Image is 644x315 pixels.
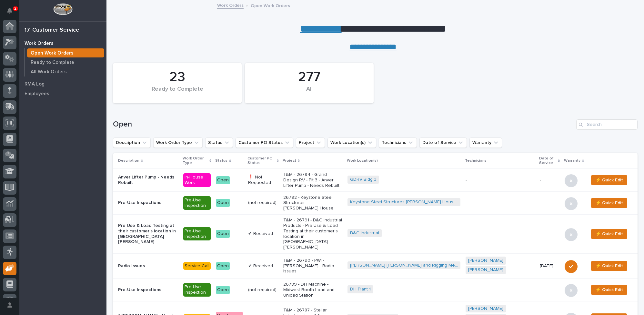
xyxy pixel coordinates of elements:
[248,287,278,293] p: (not required)
[25,91,49,97] p: Employees
[539,155,556,167] p: Date of Service
[247,155,275,167] p: Customer PO Status
[248,263,278,269] p: ✔ Received
[564,157,580,164] p: Warranty
[468,306,503,311] a: [PERSON_NAME]
[183,173,211,187] div: In-House Work
[113,253,638,279] tr: Radio IssuesService CallOpen✔ ReceivedT&M - 26790 - PWI - [PERSON_NAME] - Radio Issues[PERSON_NAM...
[118,175,178,186] p: Anver Lifter Pump - Needs Rebuilt
[19,89,106,98] a: Employees
[248,231,278,237] p: ✔ Received
[25,27,79,34] div: 17. Customer Service
[183,262,211,270] div: Service Call
[350,199,458,205] a: Keystone Steel Structures [PERSON_NAME] House Movers
[53,3,72,15] img: Workspace Logo
[25,67,106,76] a: All Work Orders
[124,86,231,99] div: Ready to Complete
[8,8,16,18] div: Notifications2
[283,218,342,250] p: T&M - 26791 - B&C Industrial Products - Pre Use & Load Testing at their customer's location in [G...
[465,157,487,164] p: Technicians
[466,231,535,237] p: -
[296,137,325,148] button: Project
[183,155,208,167] p: Work Order Type
[14,6,16,11] p: 2
[113,120,574,129] h1: Open
[236,137,293,148] button: Customer PO Status
[468,267,503,273] a: [PERSON_NAME]
[540,263,559,269] p: [DATE]
[124,69,231,85] div: 23
[591,175,627,185] button: ⚡ Quick Edit
[118,157,139,164] p: Description
[466,287,535,293] p: -
[183,227,211,241] div: Pre-Use Inspection
[113,137,151,148] button: Description
[591,285,627,295] button: ⚡ Quick Edit
[183,283,211,297] div: Pre-Use Inspection
[283,195,342,211] p: 26792 - Keystone Steel Structures - [PERSON_NAME] House
[327,137,376,148] button: Work Location(s)
[113,169,638,192] tr: Anver Lifter Pump - Needs RebuiltIn-House WorkOpen❗ Not RequestedT&M - 26794 - Grand Design RV - ...
[256,86,363,99] div: All
[31,50,74,56] p: Open Work Orders
[3,4,16,17] button: Notifications
[205,137,233,148] button: Status
[216,199,230,207] div: Open
[350,263,458,268] a: [PERSON_NAME] [PERSON_NAME] and Rigging Meta
[19,38,106,48] a: Work Orders
[595,176,623,184] span: ⚡ Quick Edit
[118,223,178,245] p: Pre Use & Load Testing at their customer's location in [GEOGRAPHIC_DATA][PERSON_NAME]
[283,258,342,274] p: T&M - 26790 - PWI - [PERSON_NAME] - Radio Issues
[25,41,54,46] p: Work Orders
[216,262,230,270] div: Open
[283,172,342,188] p: T&M - 26794 - Grand Design RV - Plt 3 - Anver Lifter Pump - Needs Rebuilt
[350,177,377,182] a: GDRV Bldg 3
[25,58,106,67] a: Ready to Complete
[469,137,502,148] button: Warranty
[350,287,371,292] a: DH Plant 1
[216,176,230,184] div: Open
[591,198,627,208] button: ⚡ Quick Edit
[591,261,627,271] button: ⚡ Quick Edit
[540,287,559,293] p: -
[217,1,244,9] a: Work Orders
[419,137,467,148] button: Date of Service
[216,286,230,294] div: Open
[283,282,342,298] p: 26789 - DH Machine - Midwest Booth Load and Unload Station
[153,137,203,148] button: Work Order Type
[118,263,178,269] p: Radio Issues
[283,157,296,164] p: Project
[347,157,378,164] p: Work Location(s)
[118,287,178,293] p: Pre-Use Inspections
[113,192,638,215] tr: Pre-Use InspectionsPre-Use InspectionOpen(not required)26792 - Keystone Steel Structures - [PERSO...
[19,79,106,89] a: RMA Log
[379,137,417,148] button: Technicians
[595,199,623,207] span: ⚡ Quick Edit
[466,178,535,183] p: -
[595,230,623,238] span: ⚡ Quick Edit
[540,200,559,206] p: -
[576,119,638,130] input: Search
[350,230,379,236] a: B&C Industrial
[466,200,535,206] p: -
[591,229,627,239] button: ⚡ Quick Edit
[31,69,67,75] p: All Work Orders
[540,178,559,183] p: -
[216,230,230,238] div: Open
[251,2,290,9] p: Open Work Orders
[25,48,106,57] a: Open Work Orders
[468,258,503,263] a: [PERSON_NAME]
[248,200,278,206] p: (not required)
[25,81,45,87] p: RMA Log
[248,175,278,186] p: ❗ Not Requested
[215,157,227,164] p: Status
[256,69,363,85] div: 277
[118,200,178,206] p: Pre-Use Inspections
[31,60,74,66] p: Ready to Complete
[113,279,638,301] tr: Pre-Use InspectionsPre-Use InspectionOpen(not required)26789 - DH Machine - Midwest Booth Load an...
[595,286,623,294] span: ⚡ Quick Edit
[540,231,559,237] p: -
[595,262,623,270] span: ⚡ Quick Edit
[183,196,211,210] div: Pre-Use Inspection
